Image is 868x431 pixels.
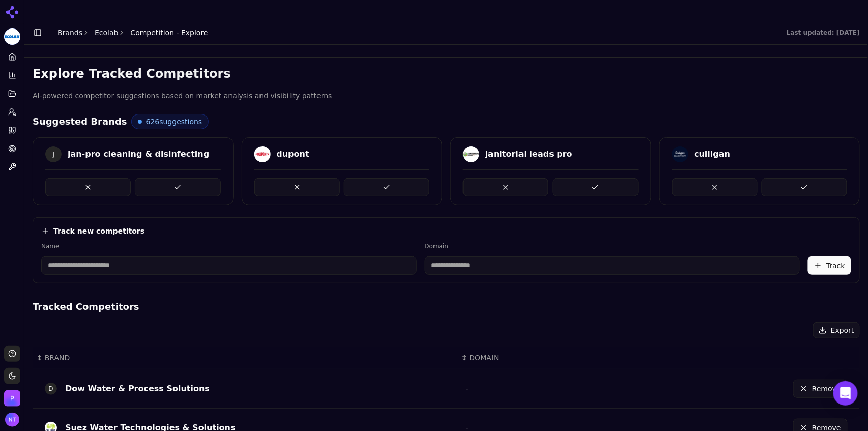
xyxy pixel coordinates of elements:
[33,114,127,129] h4: Suggested Brands
[787,28,860,37] div: Last updated: [DATE]
[672,146,688,162] img: culligan
[57,28,82,37] a: Brands
[457,347,636,369] th: DOMAIN
[95,27,118,38] a: Ecolab
[33,300,860,314] h4: Tracked Competitors
[130,27,208,38] span: Competition - Explore
[4,390,20,407] img: Perrill
[4,28,20,45] img: Ecolab
[37,353,453,363] div: ↕BRAND
[277,148,309,160] div: dupont
[68,148,209,160] div: jan-pro cleaning & disinfecting
[4,28,20,45] button: Current brand: Ecolab
[793,380,848,398] button: Remove
[461,353,632,363] div: ↕DOMAIN
[33,347,457,369] th: BRAND
[146,117,202,127] span: 626 suggestions
[695,148,731,160] div: culligan
[45,353,70,363] span: BRAND
[65,383,210,395] div: Dow Water & Process Solutions
[4,390,20,407] button: Open organization switcher
[45,146,62,162] span: J
[808,256,851,275] button: Track
[5,413,19,427] button: Open user button
[470,353,499,363] span: DOMAIN
[463,146,479,162] img: janitorial leads pro
[45,383,57,395] span: D
[813,322,860,338] button: Export
[53,226,144,236] h4: Track new competitors
[41,242,417,250] label: Name
[485,148,572,160] div: janitorial leads pro
[425,242,800,250] label: Domain
[254,146,271,162] img: dupont
[33,66,860,82] h3: Explore Tracked Competitors
[833,381,858,406] div: Open Intercom Messenger
[5,413,19,427] img: Nate Tower
[466,385,468,393] span: -
[33,90,860,102] p: AI-powered competitor suggestions based on market analysis and visibility patterns
[57,27,208,38] nav: breadcrumb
